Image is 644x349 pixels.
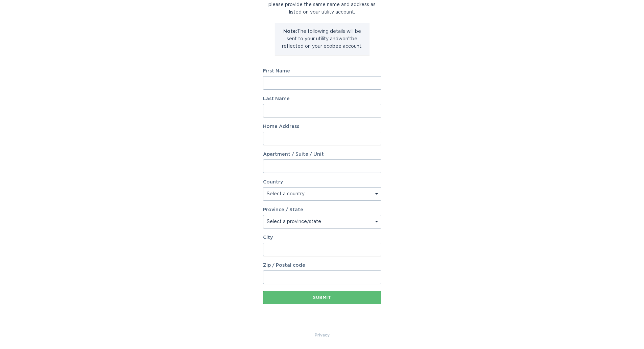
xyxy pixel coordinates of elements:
[266,296,378,300] div: Submit
[263,263,381,268] label: Zip / Postal code
[283,29,297,34] strong: Note:
[263,208,303,212] label: Province / State
[263,235,381,240] label: City
[263,124,381,129] label: Home Address
[263,152,381,157] label: Apartment / Suite / Unit
[315,331,330,339] a: Privacy Policy & Terms of Use
[263,291,381,304] button: Submit
[263,69,381,73] label: First Name
[280,28,364,50] p: The following details will be sent to your utility and won't be reflected on your ecobee account.
[263,180,283,184] label: Country
[263,96,381,101] label: Last Name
